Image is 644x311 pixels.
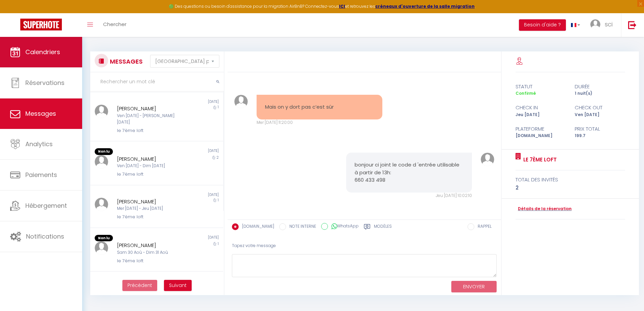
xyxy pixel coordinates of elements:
[511,104,570,112] div: check in
[103,21,126,28] span: Chercher
[117,205,186,212] div: Mer [DATE] - Jeu [DATE]
[169,282,187,289] span: Suivant
[346,193,472,199] div: Jeu [DATE] 10:02:10
[375,3,475,9] a: créneaux d'ouverture de la salle migration
[218,241,219,246] span: 1
[585,13,621,37] a: ... sci
[605,20,613,28] span: sci
[122,280,157,291] button: Previous
[117,155,186,163] div: [PERSON_NAME]
[117,214,186,220] div: le 7ème loft
[516,206,572,212] a: Détails de la réservation
[516,90,536,96] span: Confirmé
[157,235,223,242] div: [DATE]
[570,112,629,118] div: Ven [DATE]
[481,153,494,166] img: ...
[265,103,374,111] pre: Mais on y dort pas c’est sûr
[628,21,637,29] img: logout
[95,105,108,118] img: ...
[217,155,219,160] span: 2
[157,99,223,105] div: [DATE]
[355,161,463,184] pre: bonjour ci joint le code d 'entrée utilisable à partir de 13h: 660 433 498
[157,192,223,198] div: [DATE]
[511,133,570,139] div: [DOMAIN_NAME]
[374,223,392,232] label: Modèles
[117,163,186,169] div: Ven [DATE] - Dim [DATE]
[570,125,629,133] div: Prix total
[286,223,316,231] label: NOTE INTERNE
[25,140,53,148] span: Analytics
[95,198,108,211] img: ...
[516,176,625,184] div: total des invités
[615,281,639,306] iframe: Chat
[117,127,186,134] div: le 7ème loft
[511,125,570,133] div: Plateforme
[25,171,57,179] span: Paiements
[117,171,186,178] div: le 7ème loft
[95,155,108,169] img: ...
[511,112,570,118] div: Jeu [DATE]
[519,19,566,31] button: Besoin d'aide ?
[570,90,629,97] div: 1 nuit(s)
[108,54,143,69] h3: MESSAGES
[117,105,186,113] div: [PERSON_NAME]
[157,148,223,155] div: [DATE]
[218,105,219,110] span: 1
[570,104,629,112] div: check out
[521,156,557,164] a: le 7ème loft
[26,232,64,241] span: Notifications
[25,109,56,118] span: Messages
[25,201,67,210] span: Hébergement
[20,19,62,30] img: Super Booking
[474,223,492,231] label: RAPPEL
[117,113,186,126] div: Ven [DATE] - [PERSON_NAME] [DATE]
[218,198,219,203] span: 1
[232,238,497,254] div: Tapez votre message
[234,95,248,108] img: ...
[98,13,132,37] a: Chercher
[90,72,224,91] input: Rechercher un mot clé
[570,133,629,139] div: 199.7
[570,83,629,91] div: durée
[117,198,186,206] div: [PERSON_NAME]
[451,281,497,293] button: ENVOYER
[257,119,382,126] div: Mer [DATE] 11:20:00
[117,241,186,249] div: [PERSON_NAME]
[117,258,186,264] div: le 7ème loft
[590,19,600,29] img: ...
[25,79,65,87] span: Réservations
[164,280,192,291] button: Next
[117,249,186,256] div: Sam 30 Aoû - Dim 31 Aoû
[25,48,60,56] span: Calendriers
[511,83,570,91] div: statut
[127,282,152,289] span: Précédent
[95,148,113,155] span: Non lu
[95,235,113,242] span: Non lu
[328,223,359,230] label: WhatsApp
[5,3,26,23] button: Ouvrir le widget de chat LiveChat
[95,241,108,255] img: ...
[239,223,274,231] label: [DOMAIN_NAME]
[339,3,345,9] a: ICI
[516,184,625,192] div: 2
